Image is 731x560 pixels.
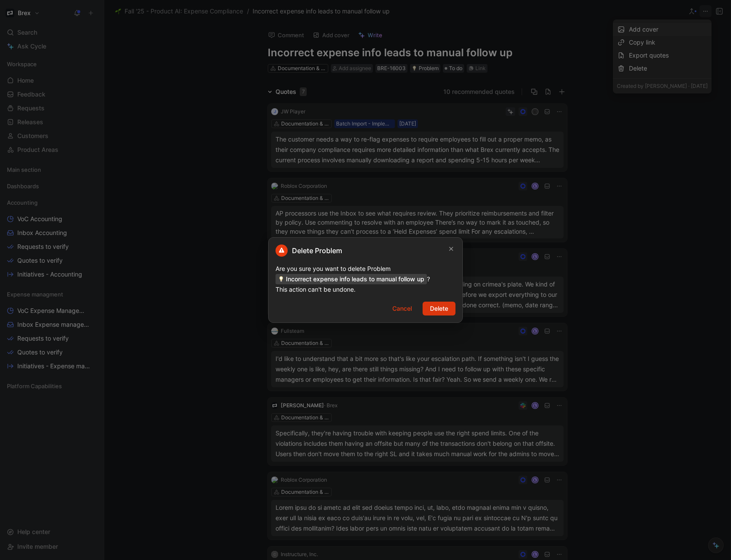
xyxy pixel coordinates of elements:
img: 💡 [278,276,284,282]
h2: Delete Problem [276,245,342,257]
button: Delete [423,302,455,315]
span: Incorrect expense info leads to manual follow up [276,274,427,284]
span: Delete [430,303,448,314]
button: Cancel [385,302,419,315]
div: Are you sure you want to delete Problem ? This action can't be undone. [276,264,455,295]
span: Cancel [392,303,412,314]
